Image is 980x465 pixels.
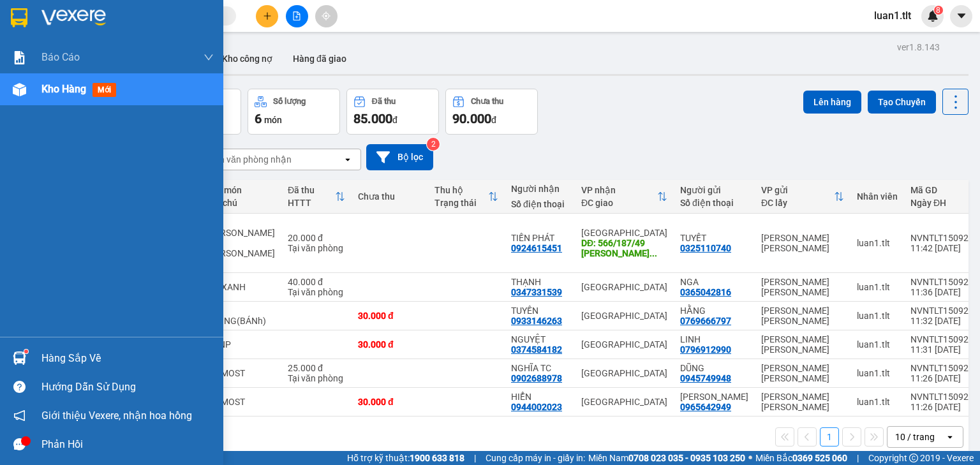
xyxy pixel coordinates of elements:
div: [GEOGRAPHIC_DATA] [581,339,667,350]
button: Đã thu85.000đ [346,89,439,135]
span: copyright [909,454,918,462]
div: 30.000 đ [358,339,422,350]
div: HTTT [288,198,335,208]
div: Chọn văn phòng nhận [204,153,292,166]
button: Chưa thu90.000đ [445,89,538,135]
div: Người gửi [680,185,748,195]
img: icon-new-feature [927,10,939,22]
div: Trạng thái [434,198,488,208]
div: DĐ: 566/187/49 NGUYỄN THÁI SƠN, GÒ VẤP [581,238,667,258]
div: Số điện thoại [680,198,748,208]
div: 25.000 đ [288,363,345,373]
div: 30.000 đ [358,397,422,407]
span: Miền Bắc [755,451,847,465]
div: 40.000 đ [288,277,345,287]
div: [GEOGRAPHIC_DATA] [581,397,667,407]
button: 1 [820,427,839,447]
span: message [13,438,26,450]
div: NGHĨA TC [511,363,568,373]
span: | [474,451,476,465]
div: 1 TÉP TRONG + A.NGHĨA 90K [207,218,275,269]
span: món [264,115,282,125]
button: Bộ lọc [366,144,433,170]
div: Chưa thu [471,97,503,106]
span: 6 [255,111,262,126]
div: 0902688978 [511,373,562,383]
div: DŨNG [680,363,748,373]
span: ⚪️ [748,455,752,461]
div: [PERSON_NAME] [PERSON_NAME] [761,334,844,355]
div: HẰNG [680,306,748,316]
span: Giới thiệu Vexere, nhận hoa hồng [41,408,192,424]
button: file-add [286,5,308,27]
img: warehouse-icon [13,351,26,365]
div: 30.000 đ [358,311,422,321]
div: [GEOGRAPHIC_DATA] [581,282,667,292]
div: Số lượng [273,97,306,106]
div: Đã thu [372,97,396,106]
svg: open [343,154,353,165]
div: Phản hồi [41,435,214,454]
button: Kho công nợ [212,43,283,74]
img: logo-vxr [11,8,27,27]
div: ĐC giao [581,198,657,208]
div: 0965642949 [680,402,731,412]
div: [PERSON_NAME] [PERSON_NAME] [761,233,844,253]
div: 10 / trang [895,431,935,443]
div: 0347331539 [511,287,562,297]
button: aim [315,5,338,27]
div: 0933146263 [511,316,562,326]
strong: 1900 633 818 [410,453,464,463]
button: caret-down [950,5,972,27]
button: plus [256,5,278,27]
span: Hỗ trợ kỹ thuật: [347,451,464,465]
div: Số điện thoại [511,199,568,209]
span: | [857,451,859,465]
div: [GEOGRAPHIC_DATA] [581,228,667,238]
div: 0944002023 [511,402,562,412]
div: [PERSON_NAME] [PERSON_NAME] [761,277,844,297]
span: question-circle [13,381,26,393]
div: VINH NGUYỄN [680,392,748,402]
div: [GEOGRAPHIC_DATA] [581,311,667,321]
span: aim [322,11,330,20]
svg: open [945,432,955,442]
span: ... [650,248,657,258]
span: plus [263,11,272,20]
div: Hướng dẫn sử dụng [41,378,214,397]
div: 0796912990 [680,344,731,355]
span: Kho hàng [41,83,86,95]
div: Thu hộ [434,185,488,195]
span: notification [13,410,26,422]
div: 1 T MOST [207,368,275,378]
span: đ [491,115,496,125]
div: 0945749948 [680,373,731,383]
div: 0325110740 [680,243,731,253]
strong: 0708 023 035 - 0935 103 250 [628,453,745,463]
div: 0924615451 [511,243,562,253]
div: 1 TNP [207,339,275,350]
span: Miền Nam [588,451,745,465]
sup: 1 [24,350,28,353]
span: luan1.tlt [864,8,921,24]
div: luan1.tlt [857,282,898,292]
span: 85.000 [353,111,392,126]
div: NGUYỆT [511,334,568,344]
div: Ghi chú [207,198,275,208]
div: Tại văn phòng [288,287,345,297]
button: Số lượng6món [248,89,340,135]
div: [PERSON_NAME] [PERSON_NAME] [761,306,844,326]
span: Cung cấp máy in - giấy in: [486,451,585,465]
div: THẠNH [511,277,568,287]
span: down [204,52,214,63]
span: file-add [292,11,301,20]
span: đ [392,115,397,125]
button: Tạo Chuyến [868,91,936,114]
div: luan1.tlt [857,238,898,248]
span: 8 [936,6,940,15]
img: solution-icon [13,51,26,64]
div: Người nhận [511,184,568,194]
div: luan1.tlt [857,311,898,321]
div: [PERSON_NAME] [PERSON_NAME] [761,392,844,412]
div: Chưa thu [358,191,422,202]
